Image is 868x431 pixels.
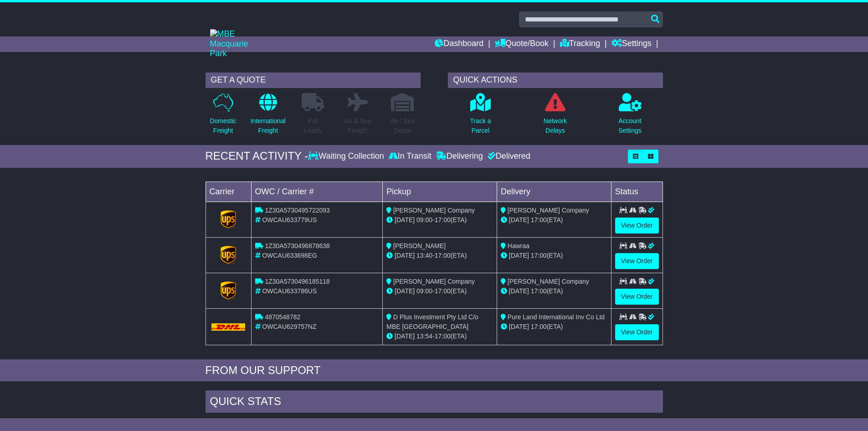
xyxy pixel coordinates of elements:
p: International Freight [251,116,286,135]
p: Air & Sea Freight [344,116,371,135]
span: [DATE] [509,287,529,295]
span: Hawraa [508,242,529,249]
td: Pickup [383,182,497,202]
span: 1Z30A5730495722093 [265,207,329,214]
td: OWC / Carrier # [251,182,383,202]
div: In Transit [386,151,434,161]
a: View Order [615,253,659,269]
a: Settings [611,36,652,52]
span: 17:00 [531,287,547,295]
span: 17:00 [435,216,451,223]
a: Dashboard [435,36,483,52]
div: RECENT ACTIVITY - [205,150,308,163]
span: 17:00 [531,323,547,330]
span: D Plus Investment Pty Ltd C/o MBE [GEOGRAPHIC_DATA] [386,313,478,330]
p: Network Delays [544,116,567,135]
span: OWCAU633786US [262,287,317,295]
a: View Order [615,218,659,234]
div: Waiting Collection [308,151,386,161]
a: InternationalFreight [250,93,286,140]
a: Track aParcel [469,93,491,140]
a: Tracking [560,36,600,52]
a: View Order [615,324,659,340]
div: Quick Stats [205,390,663,415]
img: GetCarrierServiceLogo [221,210,236,228]
a: DomesticFreight [209,93,236,140]
p: Air / Sea Depot [390,116,415,135]
span: [DATE] [395,287,415,295]
span: [PERSON_NAME] [393,242,446,249]
p: Full Loads [302,116,324,135]
a: NetworkDelays [543,93,567,140]
div: (ETA) [501,251,607,260]
div: - (ETA) [386,215,493,225]
span: [PERSON_NAME] Company [508,207,589,214]
span: [PERSON_NAME] Company [393,278,475,285]
div: QUICK ACTIONS [448,73,663,88]
div: (ETA) [501,286,607,296]
span: [DATE] [395,332,415,340]
div: - (ETA) [386,286,493,296]
a: View Order [615,289,659,305]
span: Pure Land International Inv Co Ltd [508,313,605,321]
td: Carrier [205,182,251,202]
span: [DATE] [395,252,415,259]
div: FROM OUR SUPPORT [205,364,663,377]
span: 13:40 [416,252,432,259]
div: (ETA) [501,322,607,332]
span: 1Z30A5730496185118 [265,278,329,285]
a: AccountSettings [618,93,642,140]
p: Account Settings [618,116,642,135]
div: - (ETA) [386,251,493,260]
span: [PERSON_NAME] Company [393,207,475,214]
span: 09:00 [416,287,432,295]
td: Delivery [497,182,611,202]
span: [DATE] [395,216,415,223]
span: 13:54 [416,332,432,340]
div: - (ETA) [386,332,493,341]
span: [PERSON_NAME] Company [508,278,589,285]
span: 17:00 [531,252,547,259]
span: 1Z30A5730496878638 [265,242,329,249]
span: 4870548782 [265,313,300,321]
div: (ETA) [501,215,607,225]
p: Domestic Freight [210,116,236,135]
div: Delivering [434,151,485,161]
span: [DATE] [509,323,529,330]
span: [DATE] [509,252,529,259]
span: OWCAU633779US [262,216,317,223]
img: GetCarrierServiceLogo [221,281,236,300]
img: GetCarrierServiceLogo [221,246,236,264]
a: Quote/Book [495,36,549,52]
span: [DATE] [509,216,529,223]
img: MBE Macquarie Park [210,29,265,59]
div: GET A QUOTE [205,73,421,88]
span: 09:00 [416,216,432,223]
div: Delivered [485,151,530,161]
span: OWCAU629757NZ [262,323,316,330]
span: 17:00 [435,332,451,340]
span: 17:00 [435,252,451,259]
span: 17:00 [531,216,547,223]
span: OWCAU633698EG [262,252,317,259]
img: DHL.png [211,323,246,331]
p: Track a Parcel [470,116,491,135]
td: Status [611,182,663,202]
span: 17:00 [435,287,451,295]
